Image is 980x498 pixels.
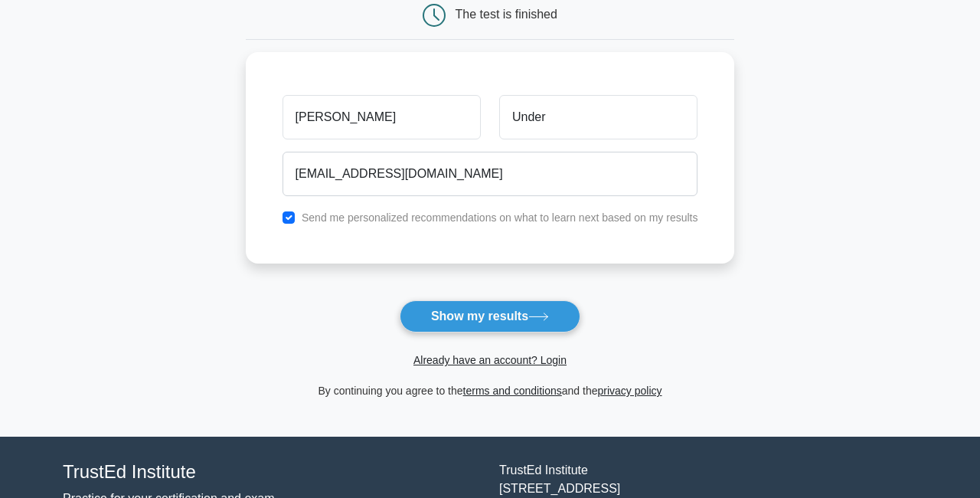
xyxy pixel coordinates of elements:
h4: TrustEd Institute [63,461,481,483]
div: The test is finished [456,8,557,21]
input: First name [283,95,481,139]
a: privacy policy [598,385,662,397]
input: Email [283,152,698,196]
input: Last name [499,95,697,139]
button: Show my results [400,300,580,333]
a: Already have an account? Login [413,354,567,366]
label: Send me personalized recommendations on what to learn next based on my results [302,211,698,224]
div: By continuing you agree to the and the [237,382,744,400]
a: terms and conditions [463,385,562,397]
